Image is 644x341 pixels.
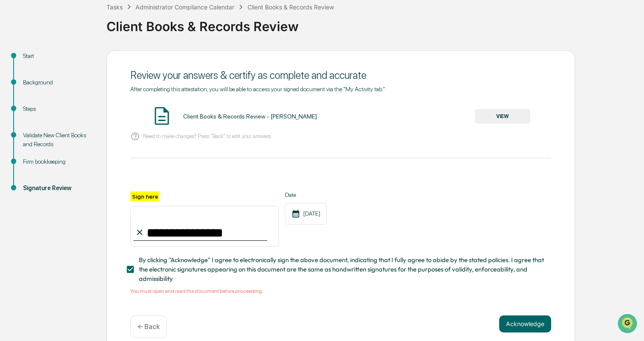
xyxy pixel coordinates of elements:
iframe: Open customer support [617,313,640,336]
div: You must open and read the document before proceeding. [130,288,551,294]
a: Powered byPylon [60,211,103,218]
div: Signature Review [23,184,93,193]
button: See all [132,93,155,103]
img: 1746055101610-c473b297-6a78-478c-a979-82029cc54cd1 [17,116,24,123]
img: 1746055101610-c473b297-6a78-478c-a979-82029cc54cd1 [17,139,24,146]
p: How can we help? [9,18,155,32]
a: 🖐️Preclearance [5,171,58,186]
span: [DATE] [75,116,93,123]
span: [DATE] [75,139,93,146]
button: Acknowledge [499,315,551,332]
img: 8933085812038_c878075ebb4cc5468115_72.jpg [18,65,33,81]
span: Attestations [70,174,106,183]
div: Client Books & Records Review [247,3,334,11]
div: Firm bookkeeping [23,157,93,166]
img: 1746055101610-c473b297-6a78-478c-a979-82029cc54cd1 [9,65,24,81]
img: Jack Rasmussen [9,108,22,121]
div: [DATE] [285,203,327,225]
div: Validate New Client Books and Records [23,131,93,149]
div: 🔎 [9,191,15,198]
div: Client Books & Records Review - [PERSON_NAME] [183,113,317,120]
div: Past conversations [9,95,57,101]
img: Document Icon [151,105,172,127]
div: Start new chat [38,65,140,74]
span: • [71,116,74,123]
div: 🖐️ [9,175,15,182]
div: We're offline, we'll be back soon [38,74,121,81]
p: ← Back [138,323,160,331]
span: [PERSON_NAME] [26,116,69,123]
div: Start [23,52,93,61]
a: 🗄️Attestations [58,171,109,186]
button: VIEW [475,109,530,124]
span: By clicking "Acknowledge" I agree to electronically sign the above document, indicating that I fu... [139,255,544,284]
div: 🗄️ [62,175,69,182]
label: Sign here [130,191,159,201]
div: Background [23,78,93,87]
div: Review your answers & certify as complete and accurate [130,69,551,81]
span: Pylon [85,211,103,218]
p: Need to make changes? Press "Back" to edit your answers [143,133,271,139]
a: 🔎Data Lookup [5,187,57,202]
span: [PERSON_NAME] [26,139,69,146]
span: • [71,139,74,146]
button: Start new chat [145,68,155,78]
label: Date [285,191,327,198]
span: After completing this attestation, you will be able to access your signed document via the "My Ac... [130,86,385,92]
span: Data Lookup [17,191,54,199]
span: Preclearance [17,174,55,183]
img: Jack Rasmussen [9,131,22,144]
div: Tasks [106,3,123,11]
div: Steps [23,104,93,113]
div: Client Books & Records Review [106,12,640,34]
div: Administrator Compliance Calendar [135,3,234,11]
